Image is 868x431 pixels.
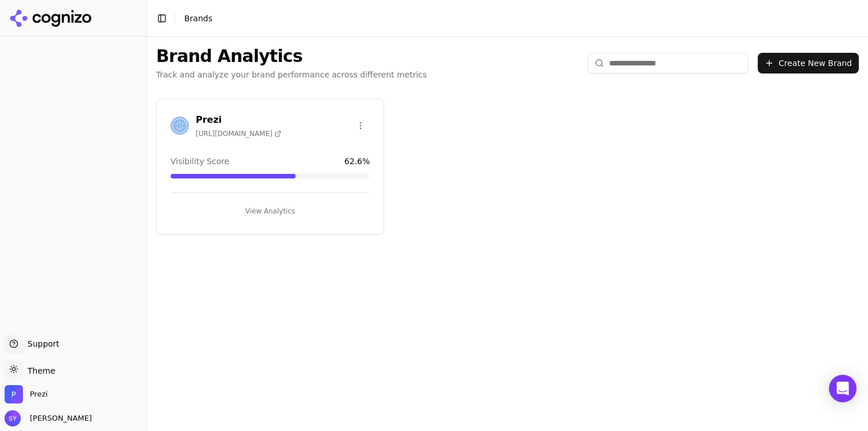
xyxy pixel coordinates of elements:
[170,117,189,135] img: Prezi
[184,13,212,24] nav: breadcrumb
[196,113,281,127] h3: Prezi
[196,129,281,138] span: [URL][DOMAIN_NAME]
[170,156,229,167] span: Visibility Score
[25,413,92,424] span: [PERSON_NAME]
[5,410,21,426] img: Stephanie Yu
[156,69,427,80] p: Track and analyze your brand performance across different metrics
[156,46,427,67] h1: Brand Analytics
[344,156,370,167] span: 62.6 %
[184,14,212,23] span: Brands
[23,338,59,350] span: Support
[5,410,92,426] button: Open user button
[30,389,48,399] span: Prezi
[758,53,859,73] button: Create New Brand
[5,385,23,403] img: Prezi
[5,385,48,403] button: Open organization switcher
[829,375,857,402] div: Open Intercom Messenger
[23,366,55,375] span: Theme
[170,202,370,220] button: View Analytics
